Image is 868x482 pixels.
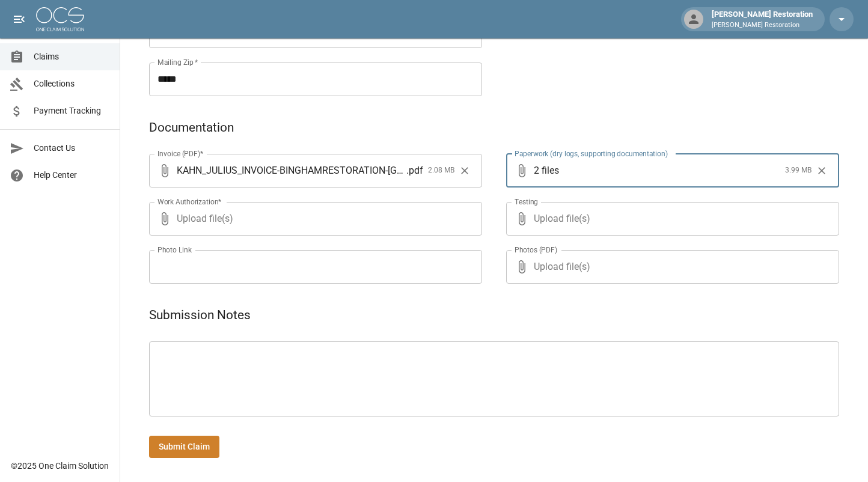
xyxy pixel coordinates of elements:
[7,7,31,31] button: open drawer
[34,50,110,63] span: Claims
[813,162,831,180] button: Clear
[428,165,454,177] span: 2.08 MB
[149,436,219,458] button: Submit Claim
[515,245,557,255] label: Photos (PDF)
[34,142,110,154] span: Contact Us
[534,250,807,284] span: Upload file(s)
[406,163,423,177] span: . pdf
[157,57,198,67] label: Mailing Zip
[712,20,813,31] p: [PERSON_NAME] Restoration
[534,202,807,236] span: Upload file(s)
[34,105,110,117] span: Payment Tracking
[36,7,84,31] img: ocs-logo-white-transparent.png
[515,197,538,207] label: Testing
[534,154,780,188] span: 2 files
[34,78,110,90] span: Collections
[515,148,668,159] label: Paperwork (dry logs, supporting documentation)
[177,202,450,236] span: Upload file(s)
[157,197,222,207] label: Work Authorization*
[177,163,406,177] span: KAHN_JULIUS_INVOICE-BINGHAMRESTORATION-[GEOGRAPHIC_DATA]
[157,245,192,255] label: Photo Link
[707,8,818,30] div: [PERSON_NAME] Restoration
[785,165,811,177] span: 3.99 MB
[34,169,110,182] span: Help Center
[456,162,474,180] button: Clear
[11,460,109,472] div: © 2025 One Claim Solution
[157,148,204,159] label: Invoice (PDF)*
